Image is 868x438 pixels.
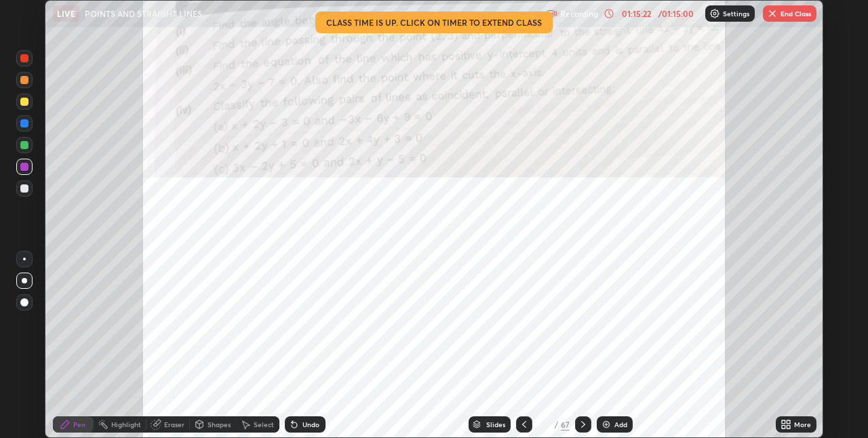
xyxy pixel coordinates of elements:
[794,421,811,428] div: More
[614,421,627,428] div: Add
[164,421,184,428] div: Eraser
[111,421,141,428] div: Highlight
[723,10,749,17] p: Settings
[208,421,231,428] div: Shapes
[617,9,655,18] div: 01:15:22
[709,8,720,19] img: class-settings-icons
[254,421,274,428] div: Select
[601,419,612,430] img: add-slide-button
[763,5,816,22] button: End Class
[655,9,697,18] div: / 01:15:00
[57,8,75,19] p: LIVE
[486,421,505,428] div: Slides
[85,8,202,19] p: POINTS AND STRAIGHT LINES
[547,8,557,19] img: recording.375f2c34.svg
[767,8,778,19] img: end-class-cross
[554,420,558,429] div: /
[538,420,551,429] div: 45
[560,9,598,19] p: Recording
[302,421,319,428] div: Undo
[73,421,85,428] div: Pen
[561,418,570,431] div: 67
